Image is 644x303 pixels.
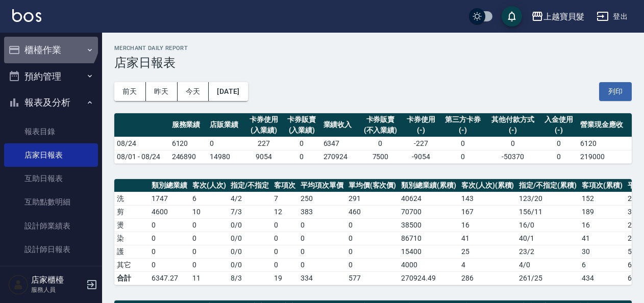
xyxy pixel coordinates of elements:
td: 25 [459,245,517,258]
h5: 店家櫃檯 [31,275,83,285]
th: 類別總業績(累積) [399,179,459,192]
td: 合計 [114,271,149,285]
td: 434 [579,271,625,285]
td: 152 [579,192,625,205]
h3: 店家日報表 [114,56,632,70]
td: 40624 [399,192,459,205]
button: 報表及分析 [4,89,98,116]
td: 291 [346,192,399,205]
th: 單均價(客次價) [346,179,399,192]
td: 0 [271,232,298,245]
td: 0 [207,137,245,150]
td: 0 [190,258,229,271]
button: 前天 [114,82,146,101]
div: (入業績) [285,125,318,136]
td: 0 [190,245,229,258]
td: 0 [190,218,229,232]
td: 0 [271,245,298,258]
td: 219000 [578,150,632,163]
a: 設計師日報表 [4,238,98,261]
td: 7 / 3 [228,205,271,218]
th: 平均項次單價 [298,179,346,192]
button: save [502,6,522,27]
td: 41 [579,232,625,245]
td: 16 [459,218,517,232]
td: 16 / 0 [516,218,579,232]
td: 167 [459,205,517,218]
th: 業績收入 [321,113,359,137]
td: 4 / 2 [228,192,271,205]
td: 12 [271,205,298,218]
button: 昨天 [146,82,178,101]
button: [DATE] [209,82,247,101]
td: 334 [298,271,346,285]
td: 0 [486,137,540,150]
td: 0 [540,150,578,163]
td: 14980 [207,150,245,163]
td: 0 [271,258,298,271]
td: 08/01 - 08/24 [114,150,169,163]
div: (不入業績) [361,125,400,136]
div: (-) [542,125,575,136]
div: (-) [442,125,483,136]
td: 270924 [321,150,359,163]
td: 6347.27 [149,271,190,285]
td: 23 / 2 [516,245,579,258]
td: 0 [149,218,190,232]
div: 卡券販賣 [285,114,318,125]
td: 143 [459,192,517,205]
td: 270924.49 [399,271,459,285]
td: 250 [298,192,346,205]
div: (-) [488,125,537,136]
td: 0 [298,258,346,271]
td: 1747 [149,192,190,205]
td: 577 [346,271,399,285]
td: 0 [346,245,399,258]
td: 41 [459,232,517,245]
td: 460 [346,205,399,218]
td: 0 [149,245,190,258]
h2: Merchant Daily Report [114,45,632,52]
td: 4000 [399,258,459,271]
td: 189 [579,205,625,218]
th: 客次(人次) [190,179,229,192]
td: 0 [298,218,346,232]
td: 6120 [169,137,207,150]
div: (-) [405,125,437,136]
td: 123 / 20 [516,192,579,205]
td: -9054 [402,150,440,163]
a: 報表目錄 [4,120,98,143]
button: 櫃檯作業 [4,37,98,63]
th: 客項次 [271,179,298,192]
button: 登出 [592,7,632,26]
td: 4 [459,258,517,271]
td: 4 / 0 [516,258,579,271]
td: 0 [190,232,229,245]
td: 19 [271,271,298,285]
div: 卡券使用 [247,114,280,125]
td: 0 [346,218,399,232]
td: -50370 [486,150,540,163]
td: 6347 [321,137,359,150]
td: 0 [359,137,402,150]
td: 洗 [114,192,149,205]
td: 383 [298,205,346,218]
td: 0 [283,150,320,163]
th: 指定/不指定(累積) [516,179,579,192]
a: 設計師業績表 [4,214,98,238]
th: 類別總業績 [149,179,190,192]
td: 燙 [114,218,149,232]
td: 246890 [169,150,207,163]
div: 上越寶貝髮 [543,10,584,23]
td: 0 [149,232,190,245]
td: 其它 [114,258,149,271]
td: 30 [579,245,625,258]
td: 7500 [359,150,402,163]
div: 卡券使用 [405,114,437,125]
td: 染 [114,232,149,245]
td: 0 [440,137,486,150]
td: 38500 [399,218,459,232]
td: 0 [346,258,399,271]
button: 列印 [599,82,632,101]
th: 客次(人次)(累積) [459,179,517,192]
